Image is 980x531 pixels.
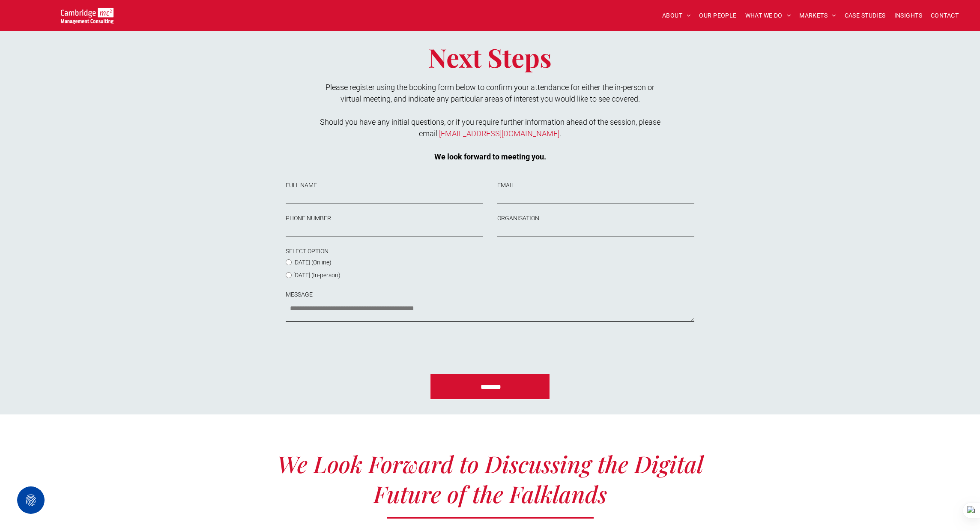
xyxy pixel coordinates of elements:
span: . [559,129,561,138]
a: CONTACT [926,9,963,22]
strong: We look forward to meeting you. [434,152,546,161]
span: [DATE] (Online) [293,259,332,266]
a: ABOUT [658,9,695,22]
a: WHAT WE DO [741,9,795,22]
label: SELECT OPTION [286,247,412,256]
span: Should you have any initial questions, or if you require further information ahead of the session... [320,117,660,138]
a: MARKETS [795,9,840,22]
iframe: reCAPTCHA [286,332,416,365]
span: [DATE] (In-person) [293,272,341,279]
span: Please register using the booking form below to confirm your attendance for either the in-person ... [326,83,654,103]
label: MESSAGE [286,290,694,299]
label: ORGANISATION [497,214,694,223]
input: [DATE] (Online) [286,259,292,265]
label: FULL NAME [286,181,483,190]
label: EMAIL [497,181,694,190]
a: INSIGHTS [890,9,926,22]
a: OUR PEOPLE [695,9,741,22]
img: Go to Homepage [61,8,114,24]
a: [EMAIL_ADDRESS][DOMAIN_NAME] [439,129,559,138]
span: Next Steps [428,40,552,74]
input: [DATE] (In-person) [286,272,292,278]
label: PHONE NUMBER [286,214,483,223]
span: We Look Forward to Discussing the Digital Future of the Falklands [277,448,703,509]
a: CASE STUDIES [840,9,890,22]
